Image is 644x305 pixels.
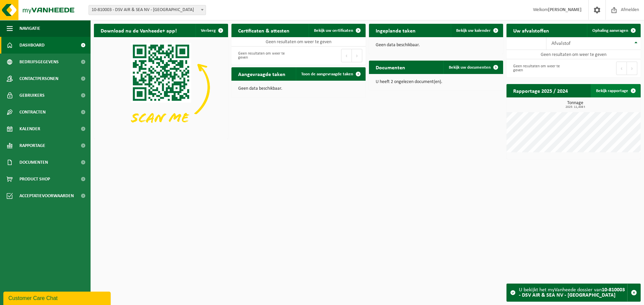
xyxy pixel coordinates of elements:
[19,87,45,104] span: Gebruikers
[587,24,640,37] a: Ophaling aanvragen
[231,37,366,47] td: Geen resultaten om weer te geven
[301,72,353,76] span: Toon de aangevraagde taken
[231,67,292,80] h2: Aangevraagde taken
[592,28,628,33] span: Ophaling aanvragen
[352,49,362,62] button: Next
[449,65,491,70] span: Bekijk uw documenten
[627,62,637,75] button: Next
[3,290,112,305] iframe: chat widget
[519,284,627,301] div: U bekijkt het myVanheede dossier van
[506,24,556,37] h2: Uw afvalstoffen
[231,24,296,37] h2: Certificaten & attesten
[89,5,206,15] span: 10-810003 - DSV AIR & SEA NV - MACHELEN
[296,67,365,81] a: Toon de aangevraagde taken
[510,105,641,109] span: 2025: 11,408 t
[201,28,216,33] span: Verberg
[235,48,295,63] div: Geen resultaten om weer te geven
[506,84,575,97] h2: Rapportage 2025 / 2024
[551,41,571,46] span: Afvalstof
[94,37,228,138] img: Download de VHEPlus App
[19,104,46,121] span: Contracten
[238,86,359,91] p: Geen data beschikbaar.
[548,7,582,12] strong: [PERSON_NAME]
[443,61,502,74] a: Bekijk uw documenten
[19,70,58,87] span: Contactpersonen
[19,54,59,70] span: Bedrijfsgegevens
[19,187,74,204] span: Acceptatievoorwaarden
[314,28,353,33] span: Bekijk uw certificaten
[456,28,491,33] span: Bekijk uw kalender
[376,43,496,48] p: Geen data beschikbaar.
[510,101,641,109] h3: Tonnage
[591,84,640,97] a: Bekijk rapportage
[19,37,45,54] span: Dashboard
[616,62,627,75] button: Previous
[19,137,45,154] span: Rapportage
[519,287,625,298] strong: 10-810003 - DSV AIR & SEA NV - [GEOGRAPHIC_DATA]
[19,121,40,137] span: Kalender
[19,154,48,171] span: Documenten
[94,24,183,37] h2: Download nu de Vanheede+ app!
[309,24,365,37] a: Bekijk uw certificaten
[510,61,570,76] div: Geen resultaten om weer te geven
[196,24,227,37] button: Verberg
[89,5,206,15] span: 10-810003 - DSV AIR & SEA NV - MACHELEN
[369,61,412,74] h2: Documenten
[451,24,502,37] a: Bekijk uw kalender
[369,24,422,37] h2: Ingeplande taken
[376,80,496,84] p: U heeft 2 ongelezen document(en).
[506,50,641,59] td: Geen resultaten om weer te geven
[19,171,50,187] span: Product Shop
[19,20,40,37] span: Navigatie
[341,49,352,62] button: Previous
